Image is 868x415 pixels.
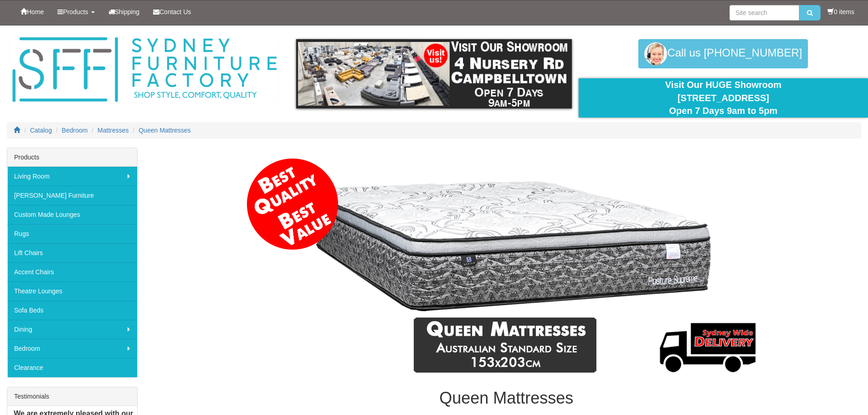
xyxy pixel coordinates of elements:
[7,282,137,301] a: Theatre Lounges
[14,0,51,23] a: Home
[7,301,137,320] a: Sofa Beds
[7,186,137,205] a: [PERSON_NAME] Furniture
[7,262,137,282] a: Accent Chairs
[7,339,137,358] a: Bedroom
[243,152,769,380] img: Queen Mattresses
[98,127,128,134] a: Mattresses
[139,127,190,134] a: Queen Mattresses
[7,224,137,243] a: Rugs
[7,205,137,224] a: Custom Made Lounges
[51,0,101,23] a: Products
[827,7,854,16] li: 0 items
[729,5,799,20] input: Site search
[159,8,191,15] span: Contact Us
[102,0,147,23] a: Shipping
[7,167,137,186] a: Living Room
[7,358,137,377] a: Clearance
[63,8,88,15] span: Products
[115,8,140,15] span: Shipping
[586,78,861,118] div: Visit Our HUGE Showroom [STREET_ADDRESS] Open 7 Days 9am to 5pm
[62,127,88,134] a: Bedroom
[7,243,137,262] a: Lift Chairs
[146,0,198,23] a: Contact Us
[151,389,861,407] h1: Queen Mattresses
[30,127,52,134] a: Catalog
[296,39,572,108] img: showroom.gif
[7,387,137,406] div: Testimonials
[27,8,44,15] span: Home
[7,148,137,167] div: Products
[7,320,137,339] a: Dining
[8,35,281,105] img: Sydney Furniture Factory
